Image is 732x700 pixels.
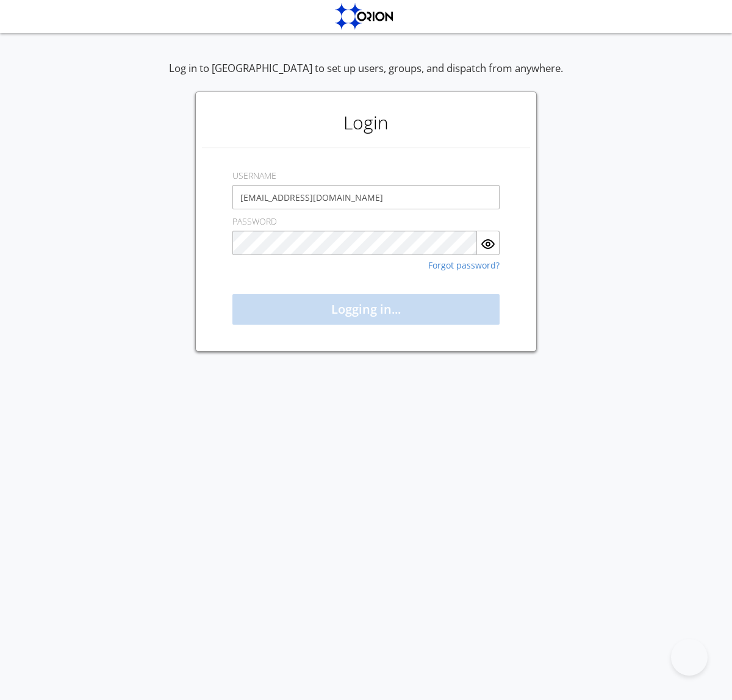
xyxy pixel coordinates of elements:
label: PASSWORD [232,215,277,228]
button: Logging in... [232,294,500,325]
img: eye.svg [481,237,495,251]
input: Password [232,231,477,255]
div: Log in to [GEOGRAPHIC_DATA] to set up users, groups, and dispatch from anywhere. [169,61,563,92]
h1: Login [202,98,530,147]
button: Show Password [477,231,500,255]
iframe: Toggle Customer Support [671,639,708,676]
label: USERNAME [232,170,276,182]
a: Forgot password? [428,261,500,270]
